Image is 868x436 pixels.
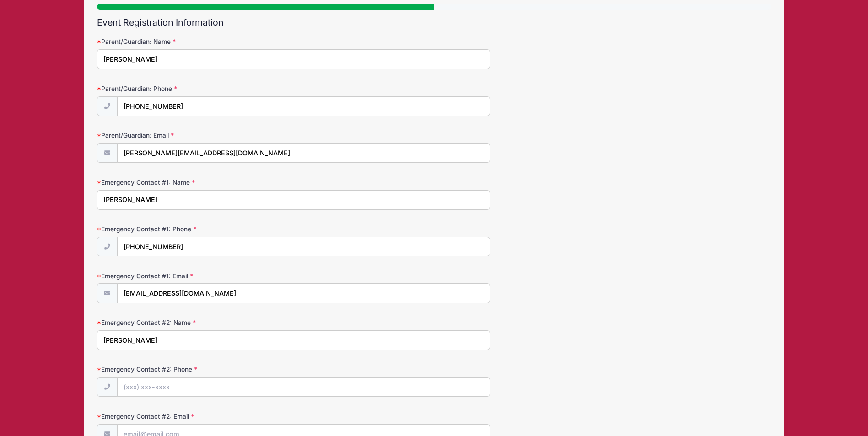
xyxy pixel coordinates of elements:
label: Parent/Guardian: Email [97,131,322,140]
label: Parent/Guardian: Name [97,37,322,46]
label: Emergency Contact #1: Name [97,178,322,187]
input: (xxx) xxx-xxxx [117,237,491,256]
input: email@email.com [117,283,491,303]
label: Emergency Contact #2: Name [97,318,322,327]
label: Emergency Contact #2: Email [97,412,322,421]
label: Emergency Contact #2: Phone [97,365,322,374]
label: Emergency Contact #1: Phone [97,224,322,234]
label: Parent/Guardian: Phone [97,84,322,93]
input: (xxx) xxx-xxxx [117,96,491,116]
label: Emergency Contact #1: Email [97,271,322,281]
input: email@email.com [117,143,491,163]
h2: Event Registration Information [97,17,771,28]
input: (xxx) xxx-xxxx [117,377,491,397]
